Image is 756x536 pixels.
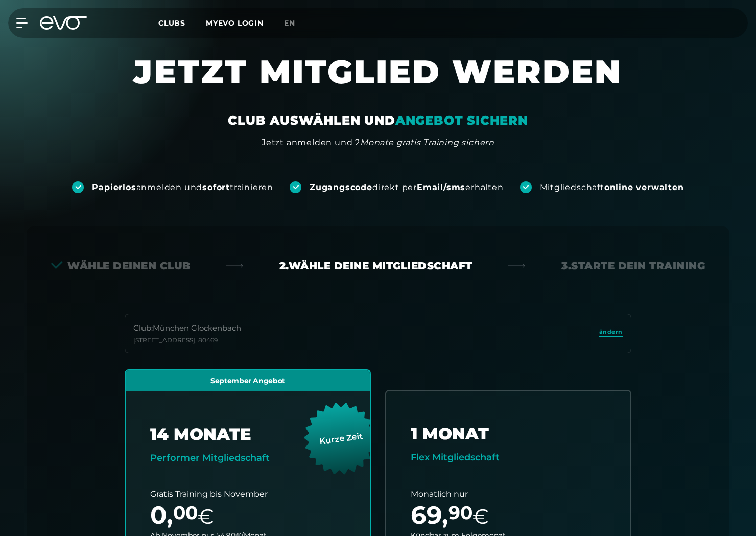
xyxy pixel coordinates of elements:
strong: Zugangscode [310,182,372,192]
div: Club : München Glockenbach [133,322,241,334]
span: ändern [599,328,623,336]
div: anmelden und trainieren [92,182,273,193]
a: ändern [599,328,623,339]
div: 2. Wähle deine Mitgliedschaft [279,259,472,273]
strong: online verwalten [604,182,684,192]
div: direkt per erhalten [310,182,503,193]
strong: Email/sms [417,182,465,192]
a: Clubs [158,18,206,28]
em: ANGEBOT SICHERN [395,113,528,128]
div: [STREET_ADDRESS] , 80469 [133,336,241,344]
div: Mitgliedschaft [540,182,684,193]
div: Jetzt anmelden und 2 [262,136,494,149]
a: MYEVO LOGIN [206,18,264,28]
em: Monate gratis Training sichern [360,137,494,147]
div: CLUB AUSWÄHLEN UND [228,112,528,129]
div: 3. Starte dein Training [561,259,705,273]
strong: Papierlos [92,182,136,192]
a: en [284,17,308,29]
div: Wähle deinen Club [51,259,191,273]
span: en [284,18,295,28]
span: Clubs [158,18,185,28]
strong: sofort [202,182,230,192]
h1: JETZT MITGLIED WERDEN [72,51,684,112]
